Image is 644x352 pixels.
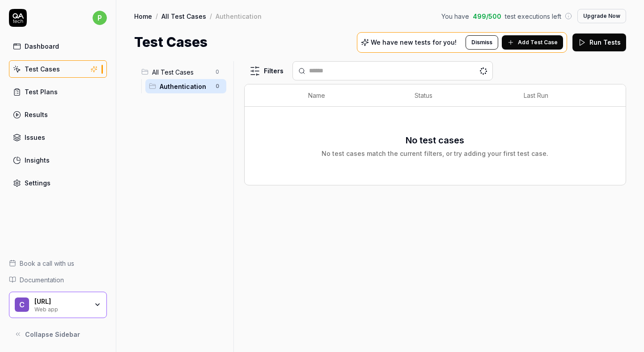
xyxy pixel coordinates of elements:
a: Settings [9,174,107,192]
span: 499 / 500 [473,12,501,21]
button: C[URL]Web app [9,292,107,318]
a: Dashboard [9,38,107,55]
span: 0 [212,67,223,77]
span: test executions left [505,12,561,21]
div: Crest.ai [34,298,88,306]
div: Insights [25,155,50,165]
span: Add Test Case [518,38,558,46]
th: Name [299,84,406,107]
button: Filters [244,62,289,80]
th: Status [406,84,515,107]
button: Collapse Sidebar [9,325,107,343]
span: Documentation [20,275,64,285]
button: Run Tests [572,34,626,51]
span: Book a call with us [20,259,74,268]
span: C [15,298,29,312]
div: No test cases match the current filters, or try adding your first test case. [322,149,548,158]
span: p [93,11,107,25]
h3: No test cases [406,134,464,147]
div: Dashboard [25,42,59,51]
div: Issues [25,133,45,142]
button: p [93,9,107,27]
div: / [156,12,158,21]
span: Collapse Sidebar [25,330,80,339]
div: Drag to reorderAuthentication0 [145,79,226,93]
span: 0 [212,81,223,92]
a: Results [9,106,107,123]
p: We have new tests for you! [371,39,457,46]
a: Issues [9,129,107,146]
h1: Test Cases [134,32,208,52]
div: Settings [25,178,51,188]
a: Test Cases [9,60,107,78]
th: Last Run [515,84,608,107]
a: Test Plans [9,83,107,101]
button: Upgrade Now [577,9,626,23]
span: Authentication [160,82,210,91]
div: Test Plans [25,87,58,96]
div: Test Cases [25,64,60,74]
div: Web app [34,305,88,312]
a: Home [134,12,152,21]
div: Authentication [216,12,262,21]
span: You have [441,12,469,21]
button: Add Test Case [502,35,563,50]
a: Documentation [9,275,107,285]
a: Book a call with us [9,259,107,268]
a: All Test Cases [161,12,206,21]
a: Insights [9,151,107,169]
button: Dismiss [466,35,498,50]
div: Results [25,110,48,119]
span: All Test Cases [152,67,210,77]
div: / [210,12,212,21]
